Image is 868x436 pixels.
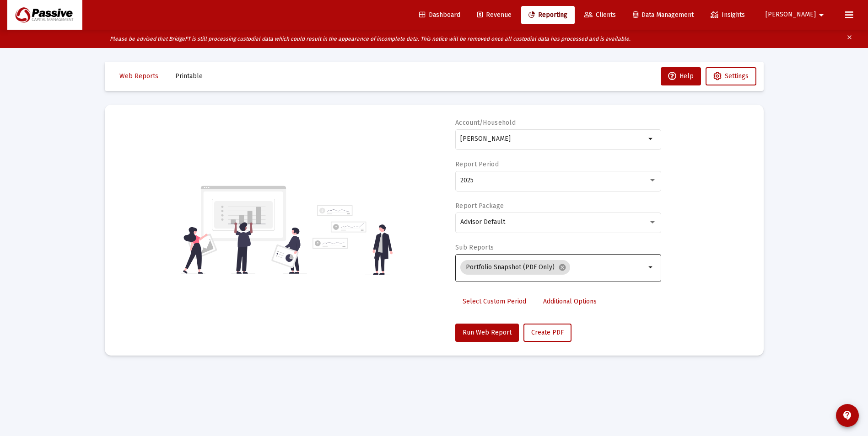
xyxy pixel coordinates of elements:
img: reporting [181,185,307,275]
button: Help [661,67,701,85]
a: Clients [577,6,623,24]
span: Run Web Report [463,329,512,336]
input: Search or select an account or household [460,135,646,143]
span: Settings [725,72,749,80]
a: Revenue [470,6,519,24]
span: Create PDF [531,329,564,336]
mat-icon: cancel [558,263,566,271]
button: Create PDF [523,324,571,342]
span: Help [668,72,694,80]
button: Settings [706,67,756,85]
span: Clients [584,11,616,19]
span: Data Management [633,11,694,19]
i: Please be advised that BridgeFT is still processing custodial data which could result in the appe... [110,36,631,42]
a: Dashboard [412,6,468,24]
button: Web Reports [112,67,166,85]
button: Printable [168,67,210,85]
label: Report Period [455,160,499,168]
span: Revenue [477,11,512,19]
mat-icon: arrow_drop_down [816,6,827,24]
span: Advisor Default [460,218,505,226]
span: [PERSON_NAME] [766,11,816,19]
a: Data Management [625,6,701,24]
span: 2025 [460,176,474,184]
mat-icon: arrow_drop_down [646,262,657,273]
label: Account/Household [455,119,516,127]
img: Dashboard [14,6,75,24]
span: Additional Options [543,298,597,305]
img: reporting-alt [313,205,393,275]
mat-icon: arrow_drop_down [646,133,657,144]
label: Report Package [455,202,504,210]
a: Insights [703,6,752,24]
button: Run Web Report [455,324,519,342]
span: Reporting [528,11,567,19]
button: [PERSON_NAME] [755,5,838,24]
mat-chip: Portfolio Snapshot (PDF Only) [460,260,570,275]
mat-icon: clear [846,32,853,46]
span: Select Custom Period [463,298,526,305]
a: Reporting [521,6,575,24]
label: Sub Reports [455,244,494,251]
mat-icon: contact_support [842,410,853,421]
mat-chip-list: Selection [460,258,646,276]
span: Printable [175,72,203,80]
span: Dashboard [419,11,460,19]
span: Web Reports [119,72,158,80]
span: Insights [711,11,745,19]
